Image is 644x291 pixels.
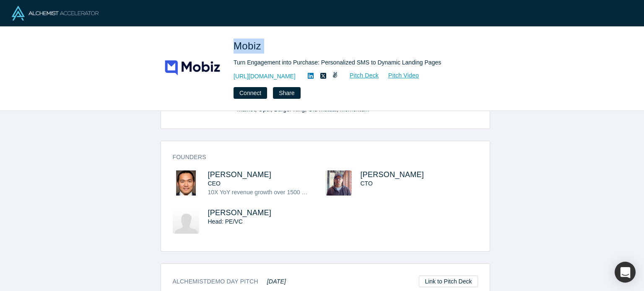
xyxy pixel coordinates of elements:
[361,180,373,187] span: CTO
[208,180,221,187] span: CEO
[173,209,199,234] img: Amrish Narrandes's Profile Image
[361,170,424,179] a: [PERSON_NAME]
[208,189,454,196] span: 10X YoY revenue growth over 1500 customers globally Democratizing personalized marketing.
[173,170,199,196] img: Greg Chen's Profile Image
[234,58,468,67] div: Turn Engagement into Purchase: Personalized SMS to Dynamic Landing Pages
[208,218,243,225] span: Head: PE/VC
[325,170,352,196] img: Clark Lin's Profile Image
[234,40,264,52] span: Mobiz
[208,209,272,217] a: [PERSON_NAME]
[163,39,222,97] img: Mobiz's Logo
[267,278,286,285] em: [DATE]
[379,71,419,80] a: Pitch Video
[419,276,478,287] a: Link to Pitch Deck
[208,170,272,179] a: [PERSON_NAME]
[273,87,300,99] button: Share
[234,87,267,99] button: Connect
[12,6,99,21] img: Alchemist Logo
[234,72,296,81] a: [URL][DOMAIN_NAME]
[173,153,466,162] h3: Founders
[340,71,379,80] a: Pitch Deck
[173,277,286,286] h3: Alchemist Demo Day Pitch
